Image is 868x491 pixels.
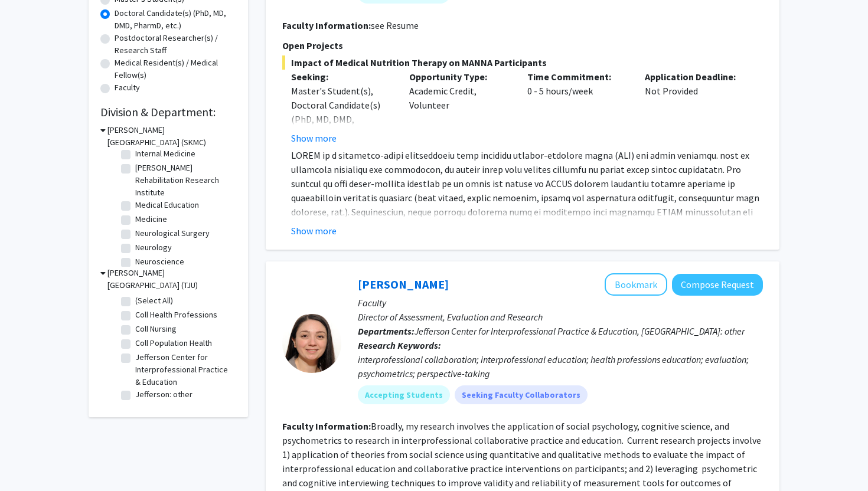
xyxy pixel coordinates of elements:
button: Show more [291,131,337,145]
button: Show more [291,224,337,238]
a: [PERSON_NAME] [358,277,449,292]
div: Academic Credit, Volunteer [400,70,518,145]
mat-chip: Seeking Faculty Collaborators [455,385,588,404]
label: Medical Education [135,199,199,211]
p: Opportunity Type: [409,70,510,84]
button: Compose Request to Maria Brucato [672,274,763,296]
fg-read-more: see Resume [371,19,419,31]
p: Seeking: [291,70,391,84]
label: Neuroscience [135,256,184,268]
h2: Division & Department: [100,105,236,119]
label: [PERSON_NAME] Rehabilitation Research Institute [135,162,233,199]
label: Postdoctoral Researcher(s) / Research Staff [115,32,236,57]
div: Not Provided [636,70,754,145]
label: Faculty [115,81,140,94]
div: Master's Student(s), Doctoral Candidate(s) (PhD, MD, DMD, PharmD, etc.), Postdoctoral Researcher(... [291,84,391,183]
label: Neurological Surgery [135,227,210,240]
label: Jefferson Center for Interprofessional Practice & Education [135,351,233,388]
b: Faculty Information: [282,19,371,31]
label: Internal Medicine [135,148,195,160]
b: Faculty Information: [282,420,371,432]
h3: [PERSON_NAME][GEOGRAPHIC_DATA] (SKMC) [107,124,236,149]
p: Faculty [358,296,763,310]
label: Medical Resident(s) / Medical Fellow(s) [115,57,236,81]
label: Coll Nursing [135,323,177,335]
div: interprofessional collaboration; interprofessional education; health professions education; evalu... [358,352,763,381]
div: 0 - 5 hours/week [518,70,637,145]
label: Coll Health Professions [135,309,217,321]
p: Open Projects [282,38,763,53]
span: Impact of Medical Nutrition Therapy on MANNA Participants [282,55,763,70]
label: Jefferson: other [135,388,192,401]
label: (Select All) [135,294,173,307]
h3: [PERSON_NAME][GEOGRAPHIC_DATA] (TJU) [107,267,236,292]
label: Medicine [135,213,167,225]
label: Doctoral Candidate(s) (PhD, MD, DMD, PharmD, etc.) [115,7,236,32]
label: Neurology [135,241,172,254]
iframe: Chat [9,438,50,482]
p: Director of Assessment, Evaluation and Research [358,310,763,324]
p: Application Deadline: [645,70,745,84]
p: Time Commitment: [527,70,628,84]
b: Research Keywords: [358,339,441,351]
button: Add Maria Brucato to Bookmarks [605,273,667,296]
p: LOREM ip d sitametco-adipi elitseddoeiu temp incididu utlabor-etdolore magna (ALI) eni admin veni... [291,148,763,304]
span: Jefferson Center for Interprofessional Practice & Education, [GEOGRAPHIC_DATA]: other [415,325,745,337]
b: Departments: [358,325,415,337]
label: Coll Population Health [135,337,212,349]
mat-chip: Accepting Students [358,385,450,404]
